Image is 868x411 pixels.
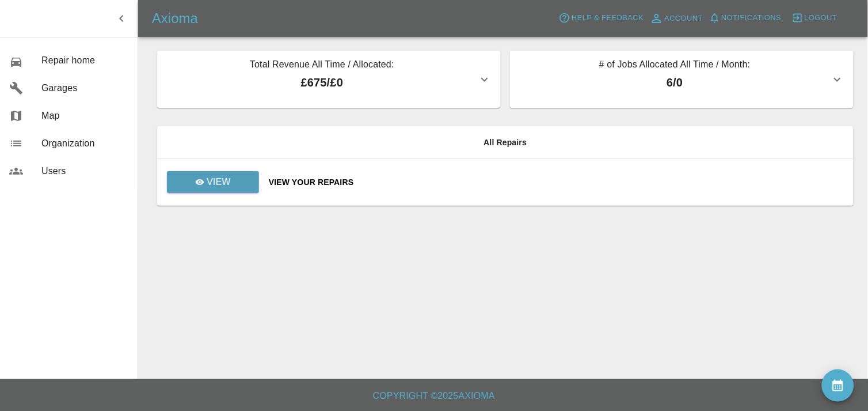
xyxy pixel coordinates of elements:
[665,12,703,25] span: Account
[157,126,854,159] th: All Repairs
[41,54,128,67] span: Repair home
[722,12,782,25] span: Notifications
[519,58,831,74] p: # of Jobs Allocated All Time / Month:
[789,9,840,27] button: Logout
[41,137,128,150] span: Organization
[706,9,785,27] button: Notifications
[572,12,644,25] span: Help & Feedback
[157,51,501,108] button: Total Revenue All Time / Allocated:£675/£0
[152,9,198,28] h5: Axioma
[805,12,837,25] span: Logout
[510,51,854,108] button: # of Jobs Allocated All Time / Month:6/0
[41,81,128,95] span: Garages
[519,74,831,91] p: 6 / 0
[167,171,259,193] a: View
[166,177,260,186] a: View
[556,9,646,27] button: Help & Feedback
[41,164,128,178] span: Users
[166,74,478,91] p: £675 / £0
[166,58,478,74] p: Total Revenue All Time / Allocated:
[269,176,844,188] a: View Your Repairs
[41,109,128,123] span: Map
[822,369,854,402] button: availability
[9,388,859,404] h6: Copyright © 2025 Axioma
[207,175,231,189] p: View
[647,9,706,28] a: Account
